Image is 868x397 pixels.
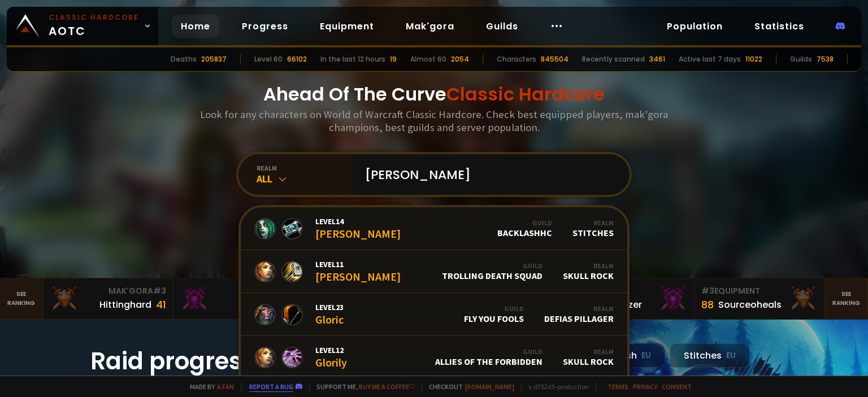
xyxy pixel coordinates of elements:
[670,343,750,368] div: Stitches
[153,285,166,296] span: # 3
[718,298,782,312] div: Sourceoheals
[817,54,834,64] div: 7538
[315,216,401,226] span: Level 14
[649,54,665,64] div: 3461
[544,304,614,324] div: Defias Pillager
[464,304,524,313] div: Guild
[695,278,824,319] a: #3Equipment88Sourceoheals
[287,54,307,64] div: 66102
[90,343,316,379] h1: Raid progress
[633,382,657,391] a: Privacy
[572,219,614,238] div: Stitches
[477,15,527,38] a: Guilds
[156,297,166,312] div: 41
[641,350,651,361] small: EU
[563,347,614,367] div: Skull Rock
[726,350,736,361] small: EU
[359,382,415,391] a: Buy me a coffee
[315,345,347,355] span: Level 12
[183,382,234,391] span: Made by
[233,15,297,38] a: Progress
[497,54,536,64] div: Characters
[358,154,616,195] input: Search a character...
[790,54,812,64] div: Guilds
[172,15,219,38] a: Home
[701,285,714,296] span: # 3
[497,219,552,238] div: BacklashHC
[541,54,568,64] div: 845504
[544,304,614,313] div: Realm
[180,285,296,297] div: Mak'Gora
[241,250,627,293] a: Level11[PERSON_NAME]GuildTrolling Death SquadRealmSkull Rock
[701,285,817,297] div: Equipment
[701,297,714,312] div: 88
[451,54,469,64] div: 2054
[390,54,397,64] div: 19
[410,54,446,64] div: Almost 60
[464,304,524,324] div: Fly you fools
[658,15,732,38] a: Population
[572,219,614,227] div: Realm
[44,278,173,319] a: Mak'Gora#3Hittinghard41
[173,278,303,319] a: Mak'Gora#2Rivench100
[241,336,627,379] a: Level12GlorilyGuildAllies of the ForbiddenRealmSkull Rock
[465,382,514,391] a: [DOMAIN_NAME]
[607,382,628,391] a: Terms
[309,382,415,391] span: Support me,
[50,285,166,297] div: Mak'Gora
[662,382,692,391] a: Consent
[497,219,552,227] div: Guild
[311,15,383,38] a: Equipment
[257,172,351,185] div: All
[49,12,139,23] small: Classic Hardcore
[442,261,542,281] div: Trolling Death Squad
[254,54,283,64] div: Level 60
[582,54,645,64] div: Recently scanned
[249,382,293,391] a: Report a bug
[99,298,151,312] div: Hittinghard
[49,12,139,40] span: AOTC
[241,207,627,250] a: Level14[PERSON_NAME]GuildBacklashHCRealmStitches
[241,293,627,336] a: Level23GloricGuildFly you foolsRealmDefias Pillager
[435,347,542,356] div: Guild
[315,302,344,326] div: Gloric
[315,302,344,312] span: Level 23
[171,54,197,64] div: Deaths
[521,382,589,391] span: v. d752d5 - production
[745,15,813,38] a: Statistics
[442,261,542,270] div: Guild
[446,81,605,107] span: Classic Hardcore
[422,382,514,391] span: Checkout
[217,382,234,391] a: a fan
[397,15,463,38] a: Mak'gora
[824,278,868,319] a: Seeranking
[257,164,351,172] div: realm
[745,54,762,64] div: 11022
[435,347,542,367] div: Allies of the Forbidden
[563,261,614,281] div: Skull Rock
[263,81,605,108] h1: Ahead Of The Curve
[315,259,401,283] div: [PERSON_NAME]
[320,54,385,64] div: In the last 12 hours
[563,261,614,270] div: Realm
[7,7,158,45] a: Classic HardcoreAOTC
[315,259,401,269] span: Level 11
[315,345,347,369] div: Glorily
[196,108,672,134] h3: Look for any characters on World of Warcraft Classic Hardcore. Check best equipped players, mak'g...
[563,347,614,356] div: Realm
[201,54,227,64] div: 205837
[315,216,401,241] div: [PERSON_NAME]
[679,54,741,64] div: Active last 7 days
